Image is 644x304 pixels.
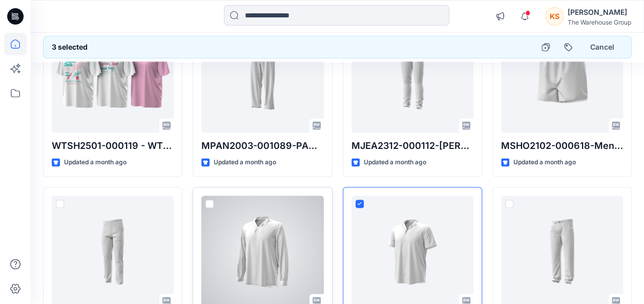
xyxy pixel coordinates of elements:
[64,157,127,168] p: Updated a month ago
[351,139,473,153] p: MJEA2312-000112-[PERSON_NAME] HHM SLIM 77 - 107
[501,139,623,153] p: MSHO2102-000618-Mens%20Shorts
[52,41,88,53] h6: 3 selected
[214,157,276,168] p: Updated a month ago
[568,6,631,18] div: [PERSON_NAME]
[513,157,576,168] p: Updated a month ago
[545,7,564,26] div: KS
[201,139,323,153] p: MPAN2003-001089-PANT RIVET WATER RESISTANT
[364,157,426,168] p: Updated a month ago
[568,18,631,26] div: The Warehouse Group
[581,38,623,56] button: Cancel
[52,139,174,153] p: WTSH2501-000119 - WTSH AI COTTON OVERSIZE TEE NETT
